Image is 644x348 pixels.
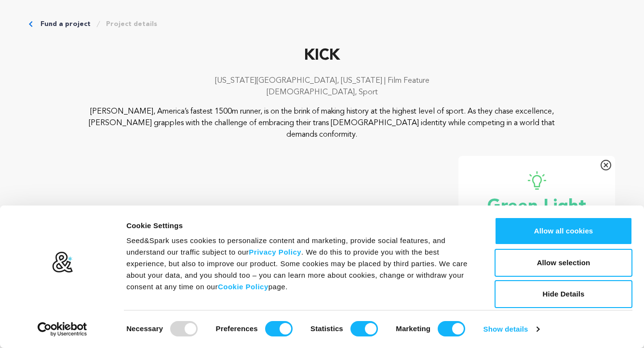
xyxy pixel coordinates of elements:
[216,324,258,333] strong: Preferences
[495,280,632,308] button: Hide Details
[396,324,430,333] strong: Marketing
[52,251,73,273] img: logo
[126,324,163,333] strong: Necessary
[495,217,632,245] button: Allow all cookies
[29,44,615,67] p: KICK
[126,317,126,318] legend: Consent Selection
[310,324,343,333] strong: Statistics
[29,19,615,29] div: Breadcrumb
[218,283,268,291] a: Cookie Policy
[29,75,615,87] p: [US_STATE][GEOGRAPHIC_DATA], [US_STATE] | Film Feature
[40,19,91,29] a: Fund a project
[88,106,557,141] p: [PERSON_NAME], America’s fastest 1500m runner, is on the brink of making history at the highest l...
[126,235,473,293] div: Seed&Spark uses cookies to personalize content and marketing, provide social features, and unders...
[20,322,105,336] a: Usercentrics Cookiebot - opens in a new window
[483,322,539,336] a: Show details
[106,19,157,29] a: Project details
[126,220,473,232] div: Cookie Settings
[249,248,301,256] a: Privacy Policy
[29,87,615,98] p: [DEMOGRAPHIC_DATA], Sport
[470,197,604,217] p: Green Light
[495,249,632,277] button: Allow selection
